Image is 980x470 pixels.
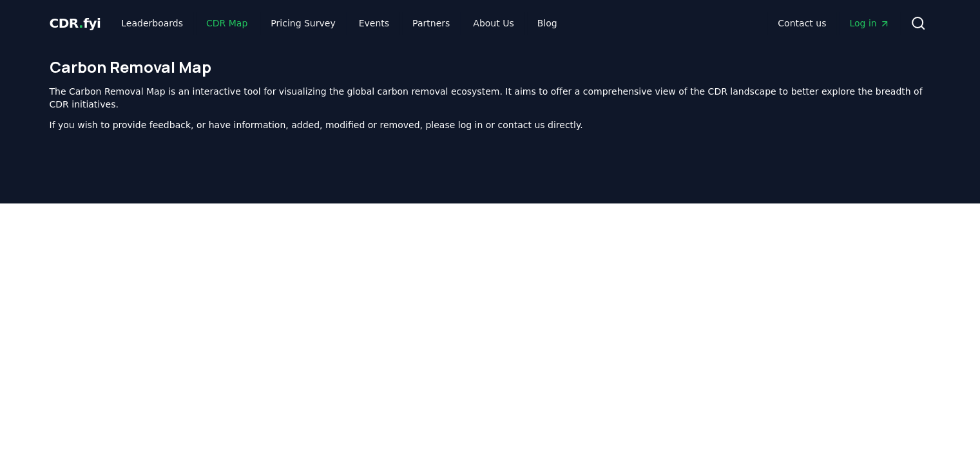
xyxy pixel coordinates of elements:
nav: Main [111,12,567,35]
a: Events [349,12,399,35]
h1: Carbon Removal Map [50,57,931,77]
a: Pricing Survey [260,12,345,35]
nav: Main [767,12,899,35]
p: The Carbon Removal Map is an interactive tool for visualizing the global carbon removal ecosystem... [50,85,931,111]
a: Leaderboards [111,12,193,35]
span: CDR fyi [50,15,101,31]
a: CDR Map [196,12,258,35]
p: If you wish to provide feedback, or have information, added, modified or removed, please log in o... [50,118,931,131]
span: Log in [849,17,889,30]
a: Contact us [767,12,836,35]
a: Partners [402,12,460,35]
a: Log in [839,12,899,35]
span: . [79,15,83,31]
a: CDR.fyi [50,14,101,32]
a: About Us [463,12,524,35]
a: Blog [527,12,568,35]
